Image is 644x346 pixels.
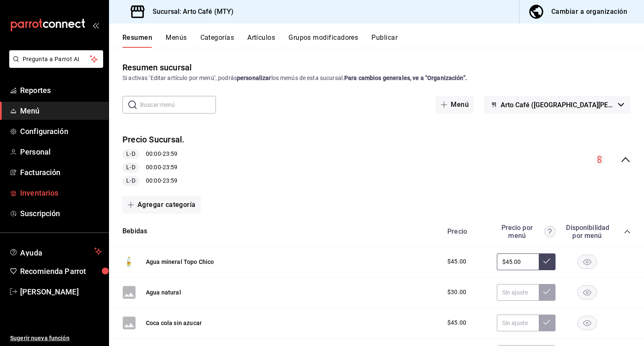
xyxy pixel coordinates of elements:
[20,208,102,219] span: Suscripción
[497,253,539,270] input: Sin ajuste
[371,34,397,48] button: Publicar
[23,55,90,64] span: Pregunta a Parrot AI
[122,163,184,173] div: 00:00 - 23:59
[10,334,102,343] span: Sugerir nueva función
[146,288,181,297] button: Agua natural
[344,75,467,81] strong: Para cambios generales, ve a “Organización”.
[20,85,102,96] span: Reportes
[122,176,184,186] div: 00:00 - 23:59
[122,34,152,48] button: Resumen
[447,257,466,266] span: $45.00
[122,34,644,48] div: navigation tabs
[20,146,102,158] span: Personal
[624,228,631,235] button: collapse-category-row
[123,176,138,185] span: L-D
[146,7,234,17] h3: Sucursal: Arto Café (MTY)
[122,196,201,214] button: Agregar categoría
[166,34,187,48] button: Menús
[288,34,358,48] button: Grupos modificadores
[436,96,474,114] button: Menú
[20,246,91,256] span: Ayuda
[497,315,539,331] input: Sin ajuste
[237,75,271,81] strong: personalizar
[497,224,556,240] div: Precio por menú
[439,227,493,235] div: Precio
[20,286,102,297] span: [PERSON_NAME]
[9,50,103,68] button: Pregunta a Parrot AI
[122,134,184,146] button: Precio Sucursal.
[551,6,627,18] div: Cambiar a organización
[123,150,138,158] span: L-D
[109,127,644,193] div: collapse-menu-row
[122,61,192,74] div: Resumen sucursal
[20,266,102,277] span: Recomienda Parrot
[247,34,275,48] button: Artículos
[20,126,102,137] span: Configuración
[92,22,99,28] button: open_drawer_menu
[122,149,184,159] div: 00:00 - 23:59
[20,105,102,116] span: Menú
[484,96,631,114] button: Arto Café ([GEOGRAPHIC_DATA][PERSON_NAME])
[501,101,615,109] span: Arto Café ([GEOGRAPHIC_DATA][PERSON_NAME])
[122,74,631,83] div: Si activas ‘Editar artículo por menú’, podrás los menús de esta sucursal.
[140,96,216,113] input: Buscar menú
[146,258,214,266] button: Agua mineral Topo Chico
[447,288,466,297] span: $30.00
[146,319,202,327] button: Coca cola sin azucar
[566,224,608,240] div: Disponibilidad por menú
[200,34,234,48] button: Categorías
[123,163,138,172] span: L-D
[122,255,136,269] img: Preview
[20,187,102,199] span: Inventarios
[447,318,466,327] span: $45.00
[6,61,103,70] a: Pregunta a Parrot AI
[122,227,147,236] button: Bebidas
[497,284,539,301] input: Sin ajuste
[20,167,102,178] span: Facturación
